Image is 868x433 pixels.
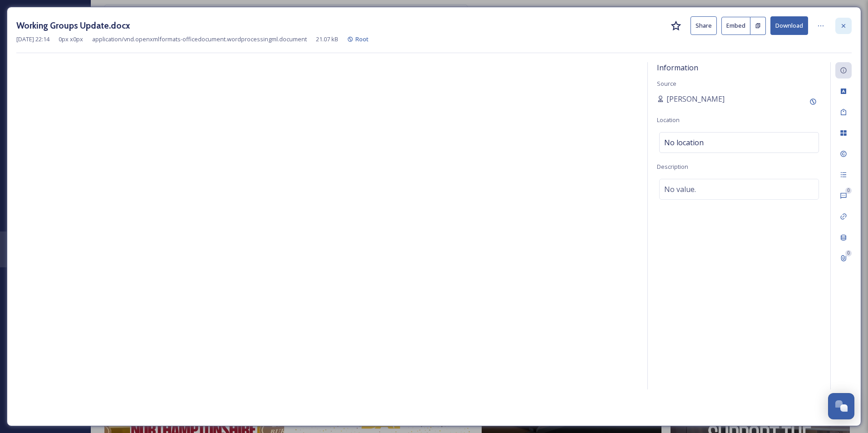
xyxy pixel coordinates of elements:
span: Source [657,79,676,88]
span: Location [657,116,680,124]
h3: Working Groups Update.docx [16,19,130,32]
button: Download [770,16,808,35]
span: 0 px x 0 px [59,35,83,44]
span: Root [355,35,369,43]
span: Description [657,162,688,171]
iframe: msdoc-iframe [16,62,638,417]
span: No location [664,137,704,148]
div: 0 [845,187,852,194]
span: [DATE] 22:14 [16,35,49,44]
span: No value. [664,184,696,195]
span: application/vnd.openxmlformats-officedocument.wordprocessingml.document [92,35,307,44]
button: Share [690,16,717,35]
span: Information [657,63,698,73]
span: 21.07 kB [316,35,338,44]
span: [PERSON_NAME] [666,93,725,104]
button: Open Chat [828,393,854,419]
button: Embed [721,17,750,35]
div: 0 [845,250,852,256]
